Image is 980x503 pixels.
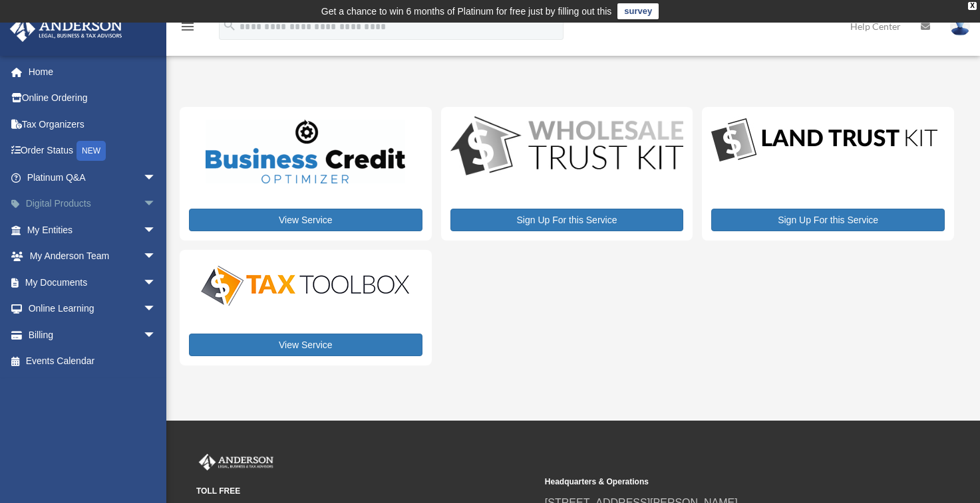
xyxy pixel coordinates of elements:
[143,269,170,296] span: arrow_drop_down
[180,23,196,35] a: menu
[143,296,170,323] span: arrow_drop_down
[9,348,176,375] a: Events Calendar
[9,322,176,348] a: Billingarrow_drop_down
[450,209,684,231] a: Sign Up For this Service
[9,164,176,191] a: Platinum Q&Aarrow_drop_down
[189,209,422,231] a: View Service
[9,296,176,322] a: Online Learningarrow_drop_down
[9,85,176,112] a: Online Ordering
[143,217,170,244] span: arrow_drop_down
[9,217,176,243] a: My Entitiesarrow_drop_down
[143,191,170,218] span: arrow_drop_down
[189,334,422,356] a: View Service
[222,18,237,33] i: search
[180,19,196,35] i: menu
[143,164,170,191] span: arrow_drop_down
[6,16,126,42] img: Anderson Advisors Platinum Portal
[450,116,684,178] img: WS-Trust-Kit-lgo-1.jpg
[9,111,176,138] a: Tax Organizers
[9,138,176,165] a: Order StatusNEW
[77,141,106,161] div: NEW
[711,209,945,231] a: Sign Up For this Service
[196,484,536,498] small: TOLL FREE
[711,116,937,165] img: LandTrust_lgo-1.jpg
[196,454,276,471] img: Anderson Advisors Platinum Portal
[9,243,176,270] a: My Anderson Teamarrow_drop_down
[9,269,176,296] a: My Documentsarrow_drop_down
[9,58,176,85] a: Home
[968,2,977,10] div: close
[617,3,659,19] a: survey
[143,243,170,270] span: arrow_drop_down
[950,17,970,36] img: User Pic
[9,191,176,217] a: Digital Productsarrow_drop_down
[545,475,884,489] small: Headquarters & Operations
[143,322,170,349] span: arrow_drop_down
[321,3,612,19] div: Get a chance to win 6 months of Platinum for free just by filling out this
